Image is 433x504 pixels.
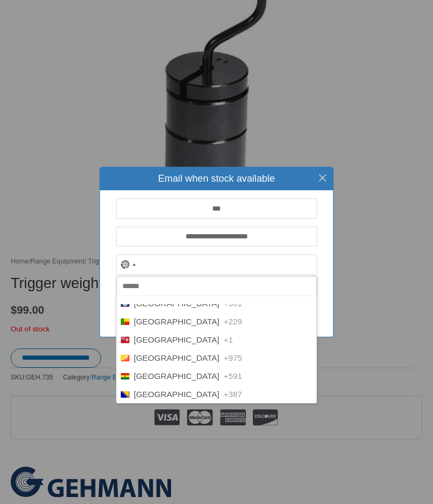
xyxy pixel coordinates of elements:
span: +387 [223,390,242,399]
span: +591 [223,371,242,381]
span: [GEOGRAPHIC_DATA] [134,353,219,363]
span: +1 [223,335,233,345]
button: Selected country [117,255,141,274]
ul: List of countries [117,304,316,403]
h4: Email when stock available [108,173,325,184]
span: [GEOGRAPHIC_DATA] [134,335,219,345]
span: +975 [223,353,242,363]
span: +229 [223,317,242,327]
input: Search [117,276,316,297]
span: [GEOGRAPHIC_DATA] [134,390,219,399]
span: [GEOGRAPHIC_DATA] [134,371,219,381]
span: [GEOGRAPHIC_DATA] [134,317,219,327]
button: Close this dialog [312,167,334,189]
